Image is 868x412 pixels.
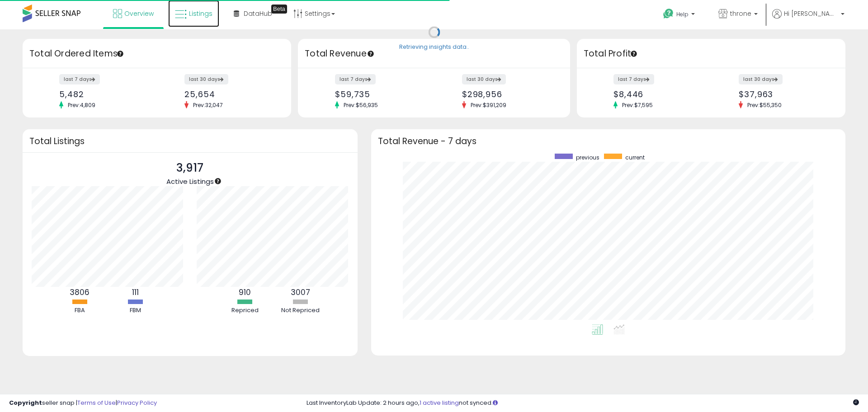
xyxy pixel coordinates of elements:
strong: Copyright [9,398,42,407]
div: Tooltip anchor [116,50,124,58]
div: $37,963 [739,89,830,99]
div: FBM [108,306,162,315]
div: seller snap | | [9,399,157,407]
div: Not Repriced [274,306,328,315]
div: Tooltip anchor [214,177,222,185]
span: Prev: $56,935 [339,101,382,109]
h3: Total Profit [584,47,839,60]
div: Repriced [218,306,272,315]
b: 3007 [291,287,310,298]
span: Hi [PERSON_NAME] [784,9,838,18]
div: $59,735 [335,89,427,99]
a: Hi [PERSON_NAME] [772,9,844,29]
div: FBA [52,306,107,315]
label: last 7 days [335,74,376,84]
a: Terms of Use [77,398,116,407]
div: 25,654 [184,89,275,99]
span: Overview [124,9,154,18]
span: Help [676,10,689,18]
div: $298,956 [462,89,554,99]
a: 1 active listing [420,398,459,407]
div: Tooltip anchor [271,5,287,14]
label: last 7 days [59,74,100,84]
b: 3806 [70,287,90,298]
h3: Total Revenue - 7 days [378,138,839,145]
label: last 30 days [462,74,506,84]
h3: Total Ordered Items [29,47,284,60]
span: Prev: $391,209 [466,101,511,109]
span: DataHub [244,9,272,18]
span: throne [730,9,751,18]
b: 910 [239,287,251,298]
span: previous [576,154,599,161]
b: 111 [132,287,139,298]
span: Prev: $7,595 [618,101,657,109]
div: $8,446 [613,89,704,99]
label: last 7 days [613,74,654,84]
span: current [625,154,645,161]
a: Privacy Policy [117,398,157,407]
span: Active Listings [166,177,214,186]
a: Help [656,1,704,29]
span: Prev: $55,350 [743,101,786,109]
div: Last InventoryLab Update: 2 hours ago, not synced. [307,399,859,407]
div: Tooltip anchor [630,50,638,58]
i: Click here to read more about un-synced listings. [493,400,498,406]
h3: Total Listings [29,138,351,145]
div: 5,482 [59,89,150,99]
div: Tooltip anchor [367,50,375,58]
p: 3,917 [166,159,214,177]
span: Prev: 4,809 [63,101,100,109]
h3: Total Revenue [305,47,563,60]
span: Listings [189,9,212,18]
span: Prev: 32,047 [189,101,227,109]
i: Get Help [663,8,674,19]
label: last 30 days [739,74,783,84]
label: last 30 days [184,74,228,84]
div: Retrieving insights data.. [399,43,469,51]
